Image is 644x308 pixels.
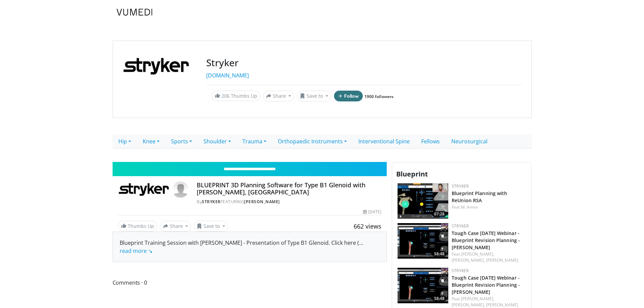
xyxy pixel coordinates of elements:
a: Neurosurgical [446,134,493,148]
div: Feat. [452,251,526,263]
span: 58:48 [432,251,447,257]
img: 2bd21fb6-1858-4721-ae6a-cc45830e2429.150x105_q85_crop-smart_upscale.jpg [398,268,448,303]
button: Share [160,221,191,232]
a: Shoulder [198,134,237,148]
a: [PERSON_NAME] [486,302,518,308]
a: 1900 followers [364,94,393,99]
img: VuMedi Logo [117,9,152,16]
button: Share [263,91,294,101]
a: 07:28 [398,183,448,219]
a: Tough Case [DATE] Webinar - Blueprint Revision Planning - [PERSON_NAME] [452,230,520,251]
span: Blueprint [396,169,428,179]
button: Save to [194,221,228,232]
a: M. Amini [461,204,478,210]
div: Feat. [452,296,526,308]
span: Comments 0 [113,278,387,287]
div: Blueprint Training Session with [PERSON_NAME] - Presentation of Type B1 Glenoid. Click here ( [120,239,380,255]
a: Interventional Spine [353,134,415,148]
a: [PERSON_NAME] [486,257,518,263]
span: 07:28 [432,211,447,217]
a: Stryker [202,199,221,205]
a: Sports [165,134,198,148]
img: Avatar [172,182,189,198]
a: Tough Case [DATE] Webinar - Blueprint Revision Planning - [PERSON_NAME] [452,275,520,295]
a: Blueprint Planning with ReUnion RSA [452,190,507,204]
a: Stryker [452,183,469,189]
img: b745bf0a-de15-4ef7-a148-80f8a264117e.150x105_q85_crop-smart_upscale.jpg [398,183,448,219]
h3: Stryker [206,57,522,69]
a: Stryker [452,268,469,274]
a: [PERSON_NAME] [244,199,280,205]
img: Stryker [118,182,170,198]
div: Feat. [452,204,526,210]
a: [DOMAIN_NAME] [206,72,249,79]
button: Follow [334,91,363,101]
img: 2bd21fb6-1858-4721-ae6a-cc45830e2429.150x105_q85_crop-smart_upscale.jpg [398,223,448,259]
a: [PERSON_NAME], [452,257,485,263]
span: 58:48 [432,295,447,302]
h4: BLUEPRINT 3D Planning Software for Type B1 Glenoid with [PERSON_NAME], [GEOGRAPHIC_DATA] [197,182,381,196]
a: Trauma [237,134,272,148]
a: Orthopaedic Instruments [272,134,353,148]
span: ... [120,239,363,255]
a: 58:48 [398,268,448,303]
span: 662 views [354,222,381,230]
a: Stryker [452,223,469,229]
a: 58:48 [398,223,448,259]
a: Fellows [415,134,446,148]
button: Save to [297,91,331,101]
a: Thumbs Up [118,221,157,231]
a: [PERSON_NAME], [461,251,494,257]
a: Knee [137,134,165,148]
a: 206 Thumbs Up [212,91,260,101]
a: read more ↘ [120,247,152,255]
a: [PERSON_NAME], [461,296,494,302]
span: 206 [221,93,230,99]
div: By FEATURING [197,199,381,205]
a: [PERSON_NAME], [452,302,485,308]
a: Hip [113,134,137,148]
div: [DATE] [363,209,381,215]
